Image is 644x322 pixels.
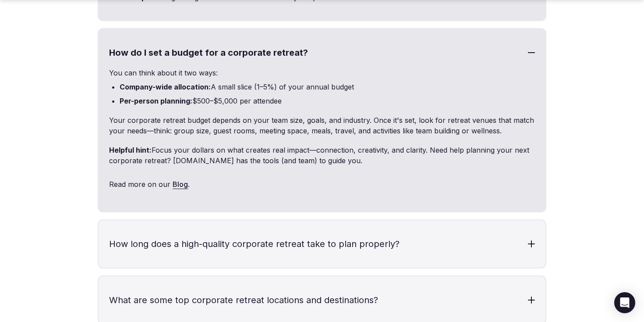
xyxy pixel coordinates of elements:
[99,29,545,76] h3: How do I set a budget for a corporate retreat?
[120,97,192,105] strong: Per-person planning:
[109,145,535,166] p: Focus your dollars on what creates real impact—connection, creativity, and clarity. Need help pla...
[109,175,535,194] p: Read more on our .
[120,82,211,91] strong: Company-wide allocation:
[120,96,535,106] li: $500–$5,000 per attendee
[173,175,188,194] a: Blog
[109,115,535,136] p: Your corporate retreat budget depends on your team size, goals, and industry. Once it's set, look...
[120,82,535,92] li: A small slice (1–5%) of your annual budget
[99,220,545,268] h3: How long does a high-quality corporate retreat take to plan properly?
[614,292,635,313] div: Open Intercom Messenger
[109,146,152,154] strong: Helpful hint:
